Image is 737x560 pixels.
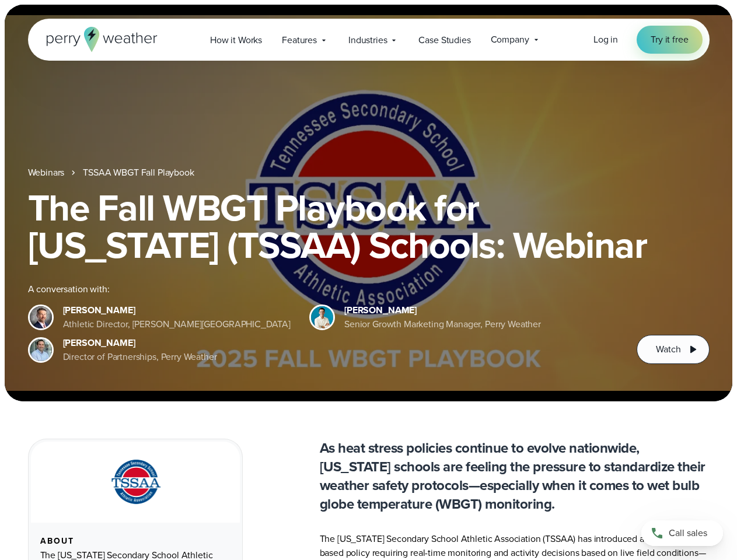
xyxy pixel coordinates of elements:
[28,189,710,264] h1: The Fall WBGT Playbook for [US_STATE] (TSSAA) Schools: Webinar
[83,166,194,180] a: TSSAA WBGT Fall Playbook
[63,317,291,331] div: Athletic Director, [PERSON_NAME][GEOGRAPHIC_DATA]
[408,28,480,52] a: Case Studies
[637,26,702,54] a: Try it free
[641,520,723,546] a: Call sales
[651,33,688,47] span: Try it free
[320,439,710,513] p: As heat stress policies continue to evolve nationwide, [US_STATE] schools are feeling the pressur...
[311,306,333,328] img: Spencer Patton, Perry Weather
[40,537,230,546] div: About
[656,342,680,356] span: Watch
[28,166,65,180] a: Webinars
[491,33,529,47] span: Company
[63,350,217,364] div: Director of Partnerships, Perry Weather
[30,306,52,328] img: Brian Wyatt
[282,33,317,47] span: Features
[28,166,710,180] nav: Breadcrumb
[200,28,272,52] a: How it Works
[418,33,470,47] span: Case Studies
[344,317,541,331] div: Senior Growth Marketing Manager, Perry Weather
[348,33,387,47] span: Industries
[593,33,618,47] a: Log in
[344,303,541,317] div: [PERSON_NAME]
[28,282,619,296] div: A conversation with:
[593,33,618,46] span: Log in
[210,33,262,47] span: How it Works
[669,526,707,540] span: Call sales
[637,335,709,364] button: Watch
[30,339,52,361] img: Jeff Wood
[63,336,217,350] div: [PERSON_NAME]
[63,303,291,317] div: [PERSON_NAME]
[96,456,174,509] img: TSSAA-Tennessee-Secondary-School-Athletic-Association.svg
